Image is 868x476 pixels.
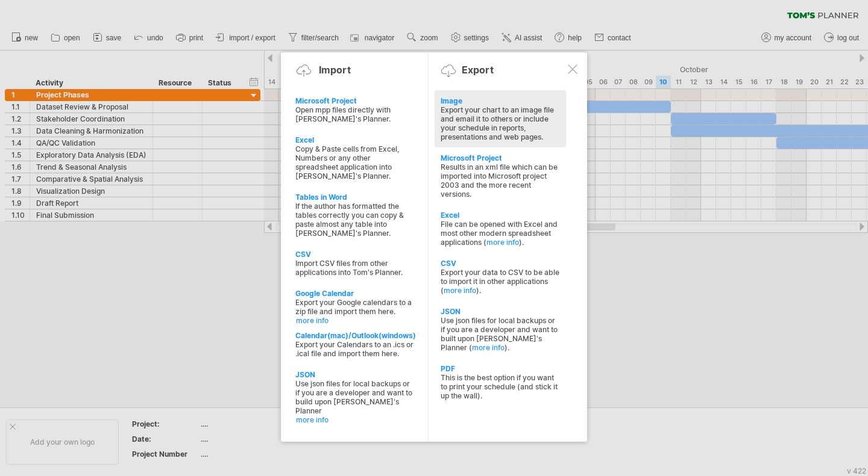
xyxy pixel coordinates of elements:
[296,415,415,424] a: more info
[441,259,560,268] div: CSV
[295,193,415,202] div: Tables in Word
[441,373,560,400] div: This is the best option if you want to print your schedule (and stick it up the wall).
[319,64,351,76] div: Import
[441,268,560,295] div: Export your data to CSV to be able to import it in other applications ( ).
[462,64,494,76] div: Export
[441,364,560,373] div: PDF
[472,343,505,352] a: more info
[295,144,415,181] div: Copy & Paste cells from Excel, Numbers or any other spreadsheet application into [PERSON_NAME]'s ...
[444,286,476,295] a: more info
[441,96,560,105] div: Image
[441,162,560,199] div: Results in an xml file which can be imported into Microsoft project 2003 and the more recent vers...
[441,316,560,352] div: Use json files for local backups or if you are a developer and want to built upon [PERSON_NAME]'s...
[441,153,560,162] div: Microsoft Project
[441,105,560,141] div: Export your chart to an image file and email it to others or include your schedule in reports, pr...
[441,211,560,220] div: Excel
[295,202,415,238] div: If the author has formatted the tables correctly you can copy & paste almost any table into [PERS...
[486,238,519,247] a: more info
[441,220,560,247] div: File can be opened with Excel and most other modern spreadsheet applications ( ).
[295,135,415,144] div: Excel
[441,307,560,316] div: JSON
[296,316,415,325] a: more info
